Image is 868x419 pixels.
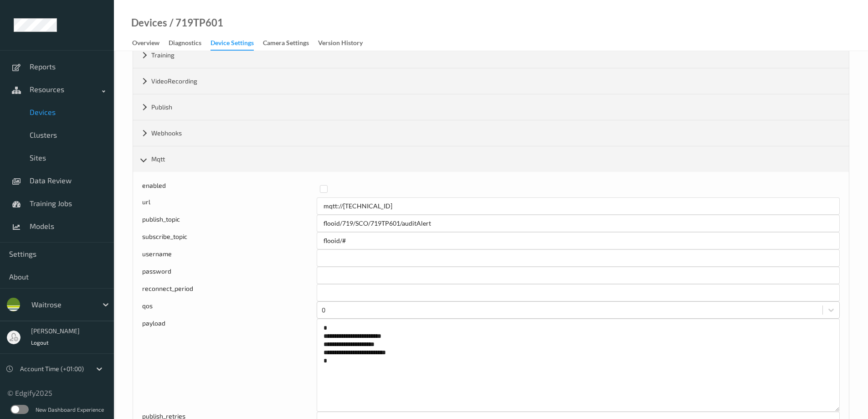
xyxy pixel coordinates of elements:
[169,37,211,50] a: Diagnostics
[131,18,167,27] a: Devices
[133,68,849,94] div: VideoRecording
[263,38,309,50] div: Camera Settings
[318,38,363,50] div: Version History
[142,181,313,197] div: enabled
[142,197,317,215] div: url
[132,37,169,50] a: Overview
[167,18,223,27] div: / 719TP601
[142,232,317,249] div: subscribe_topic
[142,284,317,301] div: reconnect_period
[133,94,849,120] div: Publish
[133,146,849,172] div: Mqtt
[263,37,318,50] a: Camera Settings
[132,38,159,50] div: Overview
[142,249,317,267] div: username
[142,301,317,319] div: qos
[142,319,317,412] div: payload
[133,42,849,68] div: Training
[211,37,263,51] a: Device Settings
[142,267,317,284] div: password
[142,215,317,232] div: publish_topic
[133,120,849,146] div: Webhooks
[211,38,254,51] div: Device Settings
[169,38,201,50] div: Diagnostics
[318,37,372,50] a: Version History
